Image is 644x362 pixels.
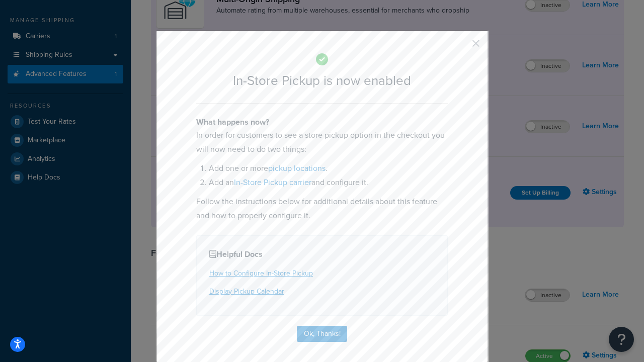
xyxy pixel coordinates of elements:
[209,286,284,297] a: Display Pickup Calendar
[209,248,435,260] h4: Helpful Docs
[196,116,448,128] h4: What happens now?
[209,175,448,190] li: Add an and configure it.
[196,128,448,156] p: In order for customers to see a store pickup option in the checkout you will now need to do two t...
[297,326,347,342] button: Ok, Thanks!
[268,162,326,174] a: pickup locations
[196,195,448,223] p: Follow the instructions below for additional details about this feature and how to properly confi...
[209,161,448,175] li: Add one or more .
[234,176,311,188] a: In-Store Pickup carrier
[196,73,448,88] h2: In-Store Pickup is now enabled
[209,268,313,279] a: How to Configure In-Store Pickup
